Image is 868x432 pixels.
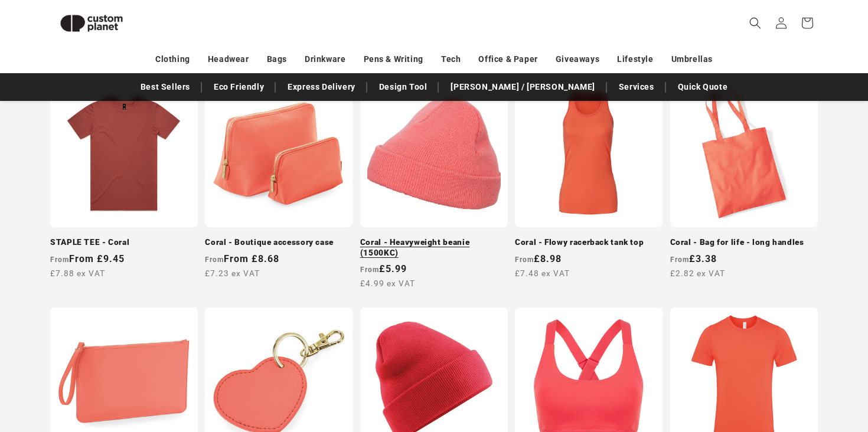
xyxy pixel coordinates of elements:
[305,49,345,70] a: Drinkware
[205,237,353,248] a: Coral - Boutique accessory case
[556,49,599,70] a: Giveaways
[441,49,461,70] a: Tech
[478,49,537,70] a: Office & Paper
[208,49,249,70] a: Headwear
[267,49,287,70] a: Bags
[672,77,734,97] a: Quick Quote
[617,49,653,70] a: Lifestyle
[742,10,768,36] summary: Search
[665,305,868,432] iframe: Chat Widget
[445,77,601,97] a: [PERSON_NAME] / [PERSON_NAME]
[282,77,361,97] a: Express Delivery
[670,237,818,248] a: Coral - Bag for life - long handles
[364,49,423,70] a: Pens & Writing
[135,77,196,97] a: Best Sellers
[515,237,663,248] a: Coral - Flowy racerback tank top
[671,49,713,70] a: Umbrellas
[360,237,508,258] a: Coral - Heavyweight beanie (1500KC)
[613,77,660,97] a: Services
[373,77,433,97] a: Design Tool
[50,237,198,248] a: STAPLE TEE - Coral
[155,49,190,70] a: Clothing
[50,5,133,42] img: Custom Planet
[208,77,270,97] a: Eco Friendly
